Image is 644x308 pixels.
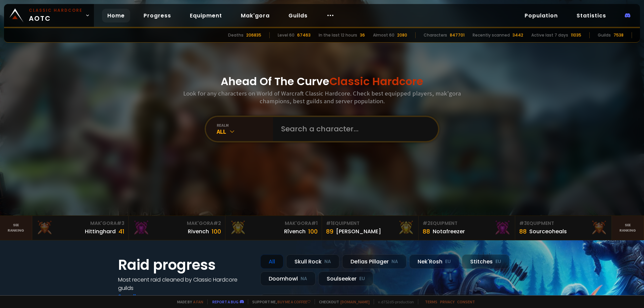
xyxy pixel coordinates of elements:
div: Characters [424,32,447,38]
a: #2Equipment88Notafreezer [419,216,515,240]
div: Defias Pillager [342,254,407,269]
a: Consent [457,299,475,304]
div: Hittinghard [85,227,116,236]
div: 11035 [571,32,581,38]
div: Equipment [519,220,607,227]
div: 2080 [397,32,407,38]
small: EU [495,258,501,265]
a: Population [519,9,563,22]
small: EU [359,275,365,282]
a: Mak'Gora#2Rivench100 [129,216,225,240]
a: Privacy [440,299,454,304]
a: Classic HardcoreAOTC [4,4,94,27]
span: Classic Hardcore [329,74,423,89]
div: Level 60 [278,32,294,38]
small: NA [391,258,398,265]
a: Report a bug [212,299,238,304]
div: Nek'Rosh [409,254,459,269]
span: # 2 [423,220,430,227]
a: [DOMAIN_NAME] [340,299,370,304]
div: In the last 12 hours [319,32,357,38]
div: Soulseeker [318,271,373,286]
div: All [217,128,273,135]
div: 7538 [613,32,624,38]
h3: Look for any characters on World of Warcraft Classic Hardcore. Check best equipped players, mak'g... [180,89,464,105]
div: Deaths [228,32,244,38]
div: Almost 60 [373,32,394,38]
a: Home [102,9,130,22]
div: Stitches [462,254,509,269]
div: Skull Rock [286,254,339,269]
div: realm [217,123,273,128]
a: See all progress [118,293,162,300]
div: Equipment [423,220,511,227]
div: Rivench [188,227,209,236]
div: 36 [360,32,365,38]
a: Mak'Gora#3Hittinghard41 [32,216,129,240]
small: Classic Hardcore [29,7,83,13]
div: 3442 [513,32,523,38]
a: Terms [425,299,437,304]
div: 67463 [297,32,311,38]
div: Sourceoheals [529,227,567,236]
h1: Raid progress [118,254,252,275]
span: # 1 [311,220,318,227]
small: NA [324,258,331,265]
div: All [260,254,283,269]
div: Equipment [326,220,414,227]
a: Progress [138,9,176,22]
a: Mak'Gora#1Rîvench100 [225,216,322,240]
a: Buy me a coffee [277,299,311,304]
div: Doomhowl [260,271,316,286]
div: Mak'Gora [229,220,318,227]
span: # 1 [326,220,332,227]
div: Guilds [598,32,611,38]
div: Rîvench [284,227,306,236]
span: # 2 [213,220,221,227]
div: 847701 [450,32,465,38]
div: Notafreezer [433,227,465,236]
a: Mak'gora [235,9,275,22]
small: NA [301,275,307,282]
small: EU [445,258,451,265]
span: AOTC [29,7,83,23]
span: Checkout [315,299,370,304]
div: Mak'Gora [133,220,221,227]
input: Search a character... [277,117,430,141]
span: v. d752d5 - production [374,299,414,304]
div: 206835 [246,32,261,38]
div: Recently scanned [473,32,510,38]
a: Equipment [184,9,227,22]
div: Active last 7 days [531,32,568,38]
h1: Ahead Of The Curve [221,73,423,89]
a: #3Equipment88Sourceoheals [515,216,612,240]
a: Guilds [283,9,313,22]
div: 100 [212,227,221,236]
span: # 3 [519,220,527,227]
div: 89 [326,227,333,236]
span: Made by [173,299,203,304]
div: 88 [519,227,527,236]
h4: Most recent raid cleaned by Classic Hardcore guilds [118,275,252,292]
div: [PERSON_NAME] [336,227,381,236]
span: # 3 [117,220,124,227]
a: #1Equipment89[PERSON_NAME] [322,216,419,240]
a: a fan [193,299,203,304]
div: 41 [118,227,124,236]
span: Support me, [248,299,311,304]
div: 100 [308,227,318,236]
div: 88 [423,227,430,236]
a: Statistics [571,9,611,22]
a: Seeranking [612,216,644,240]
div: Mak'Gora [36,220,124,227]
